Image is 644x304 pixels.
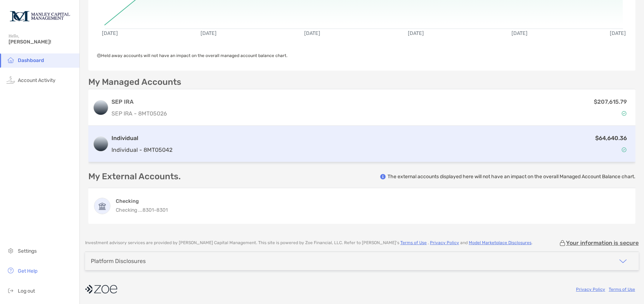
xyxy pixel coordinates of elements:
h3: Individual [111,134,172,143]
p: SEP IRA - 8MT05026 [111,109,167,118]
span: 8301 [156,207,168,213]
img: activity icon [6,76,15,84]
img: Account Status icon [622,111,627,116]
text: [DATE] [201,30,217,36]
p: My Managed Accounts [88,78,181,87]
img: logo account [94,137,108,151]
span: Log out [18,288,35,294]
text: [DATE] [408,30,424,36]
img: Checking ...8301 [94,198,110,214]
img: logo account [94,101,108,115]
span: Settings [18,248,37,254]
a: Model Marketplace Disclosures [469,240,531,245]
span: Account Activity [18,77,56,83]
span: Held away accounts will not have an impact on the overall managed account balance chart. [97,53,287,58]
img: Account Status icon [622,147,627,152]
a: Privacy Policy [430,240,459,245]
p: My External Accounts. [88,172,181,181]
span: Get Help [18,268,37,274]
span: [PERSON_NAME]! [9,39,75,45]
h3: SEP IRA [111,98,167,106]
img: company logo [85,281,117,297]
a: Terms of Use [400,240,427,245]
img: icon arrow [619,257,627,266]
img: logout icon [6,286,15,295]
p: Investment advisory services are provided by [PERSON_NAME] Capital Management . This site is powe... [85,240,533,246]
span: Dashboard [18,57,44,63]
text: [DATE] [304,30,320,36]
p: $207,615.79 [594,97,627,106]
img: info [380,174,386,180]
h4: Checking [116,198,168,205]
img: settings icon [6,246,15,255]
p: The external accounts displayed here will not have an impact on the overall Managed Account Balan... [388,173,635,180]
a: Privacy Policy [576,287,605,292]
p: Your information is secure [566,239,639,246]
text: [DATE] [610,30,626,36]
p: Individual - 8MT05042 [111,145,172,154]
img: get-help icon [6,266,15,275]
img: household icon [6,56,15,64]
div: Platform Disclosures [91,258,146,264]
text: [DATE] [102,30,118,36]
text: [DATE] [511,30,528,36]
span: Checking ...8301 - [116,207,156,213]
a: Terms of Use [609,287,635,292]
img: Zoe Logo [9,3,71,29]
p: $64,640.36 [595,134,627,143]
